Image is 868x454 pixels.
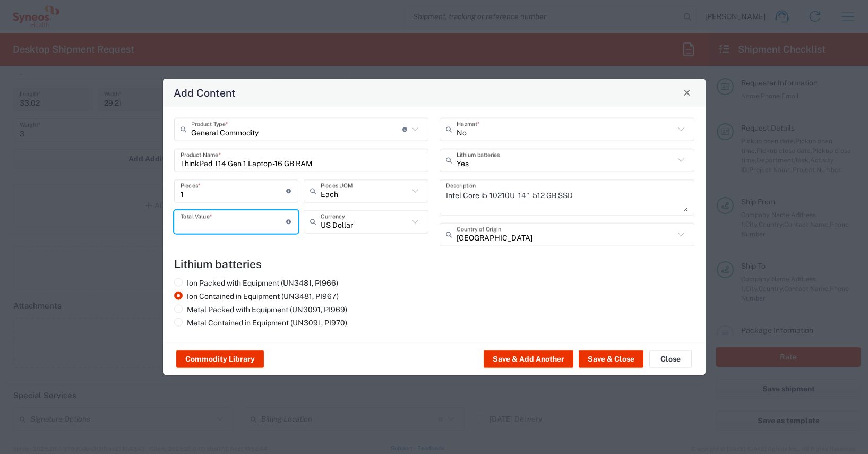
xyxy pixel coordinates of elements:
h4: Add Content [174,84,236,100]
label: Metal Contained in Equipment (UN3091, PI970) [174,318,347,327]
button: Close [649,350,692,367]
label: Ion Packed with Equipment (UN3481, PI966) [174,278,338,287]
button: Commodity Library [176,350,264,367]
button: Close [680,85,694,100]
label: Metal Packed with Equipment (UN3091, PI969) [174,304,347,314]
label: Ion Contained in Equipment (UN3481, PI967) [174,291,339,301]
h4: Lithium batteries [174,257,694,270]
button: Save & Add Another [484,350,573,367]
button: Save & Close [579,350,643,367]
